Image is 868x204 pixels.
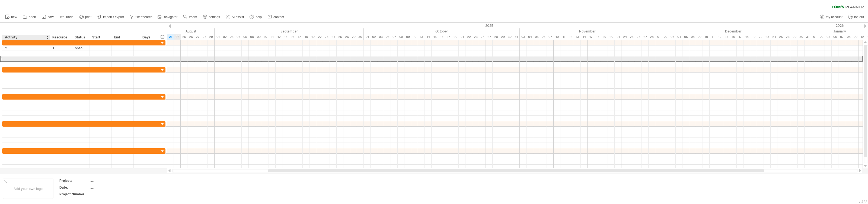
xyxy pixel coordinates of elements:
div: Tuesday, 14 October 2025 [425,34,432,40]
div: October 2025 [364,28,520,34]
div: Friday, 5 September 2025 [242,34,248,40]
div: Thursday, 18 December 2025 [743,34,750,40]
div: Tuesday, 16 December 2025 [730,34,737,40]
div: Wednesday, 31 December 2025 [805,34,811,40]
div: Friday, 28 November 2025 [649,34,655,40]
div: Thursday, 2 October 2025 [371,34,377,40]
a: filter/search [128,14,154,21]
div: Wednesday, 19 November 2025 [601,34,608,40]
div: Monday, 25 August 2025 [181,34,187,40]
span: my account [826,15,843,19]
div: Wednesday, 22 October 2025 [465,34,472,40]
div: Monday, 6 October 2025 [384,34,391,40]
div: Thursday, 20 November 2025 [608,34,615,40]
span: AI assist [232,15,244,19]
div: Friday, 3 October 2025 [377,34,384,40]
span: open [29,15,36,19]
a: my account [819,14,844,21]
div: Monday, 15 December 2025 [723,34,730,40]
div: Thursday, 8 January 2026 [845,34,852,40]
a: zoom [182,14,199,21]
div: Wednesday, 10 December 2025 [703,34,710,40]
div: Thursday, 16 October 2025 [438,34,445,40]
div: Friday, 7 November 2025 [547,34,554,40]
div: Wednesday, 8 October 2025 [398,34,404,40]
a: open [21,14,38,21]
div: Wednesday, 3 December 2025 [669,34,676,40]
span: print [85,15,91,19]
a: import / export [96,14,126,21]
div: November 2025 [520,28,655,34]
div: Wednesday, 24 September 2025 [330,34,337,40]
div: Add your own logo [3,179,53,199]
div: Friday, 9 January 2026 [852,34,859,40]
div: Wednesday, 24 December 2025 [771,34,777,40]
div: Tuesday, 26 August 2025 [187,34,194,40]
div: Tuesday, 2 September 2025 [221,34,228,40]
span: navigator [164,15,177,19]
div: Tuesday, 25 November 2025 [628,34,635,40]
div: Monday, 24 November 2025 [621,34,628,40]
div: Friday, 22 August 2025 [174,34,181,40]
span: log out [854,15,864,19]
div: Project: [59,178,89,183]
a: log out [847,14,866,21]
span: filter/search [136,15,152,19]
a: new [4,14,19,21]
div: Thursday, 25 September 2025 [337,34,343,40]
div: Friday, 26 September 2025 [343,34,350,40]
div: Monday, 8 September 2025 [248,34,255,40]
a: undo [59,14,75,21]
div: Thursday, 28 August 2025 [201,34,208,40]
div: Friday, 12 September 2025 [276,34,282,40]
div: End [114,35,130,40]
div: Wednesday, 27 August 2025 [194,34,201,40]
div: Tuesday, 9 September 2025 [255,34,262,40]
div: Tuesday, 6 January 2026 [832,34,838,40]
div: Tuesday, 18 November 2025 [594,34,601,40]
div: Thursday, 11 September 2025 [269,34,276,40]
div: Tuesday, 23 December 2025 [764,34,771,40]
div: Friday, 24 October 2025 [479,34,486,40]
div: .... [90,185,136,190]
div: Monday, 22 December 2025 [757,34,764,40]
div: Thursday, 27 November 2025 [642,34,649,40]
div: Monday, 3 November 2025 [520,34,526,40]
div: Tuesday, 16 September 2025 [289,34,296,40]
div: Monday, 22 September 2025 [316,34,323,40]
div: Friday, 21 November 2025 [615,34,621,40]
span: settings [209,15,220,19]
span: import / export [103,15,124,19]
div: Start [92,35,108,40]
div: Tuesday, 11 November 2025 [560,34,567,40]
div: Thursday, 9 October 2025 [404,34,411,40]
div: Project Number [59,192,89,196]
div: open [75,45,87,51]
div: Monday, 10 November 2025 [554,34,560,40]
span: contact [273,15,284,19]
div: Wednesday, 5 November 2025 [533,34,540,40]
a: help [248,14,263,21]
div: Monday, 27 October 2025 [486,34,493,40]
div: Thursday, 30 October 2025 [506,34,513,40]
div: September 2025 [215,28,364,34]
div: Wednesday, 17 December 2025 [737,34,743,40]
div: Friday, 5 December 2025 [682,34,689,40]
div: Monday, 1 September 2025 [215,34,221,40]
div: Thursday, 23 October 2025 [472,34,479,40]
div: Monday, 1 December 2025 [655,34,662,40]
a: navigator [157,14,179,21]
span: new [11,15,17,19]
a: contact [266,14,286,21]
div: Friday, 26 December 2025 [784,34,791,40]
div: Tuesday, 30 December 2025 [798,34,805,40]
div: Friday, 19 September 2025 [309,34,316,40]
div: Friday, 14 November 2025 [581,34,588,40]
div: .... [90,192,136,196]
div: Friday, 31 October 2025 [513,34,520,40]
div: Wednesday, 26 November 2025 [635,34,642,40]
div: Date: [59,185,89,190]
div: Monday, 13 October 2025 [418,34,425,40]
div: Thursday, 21 August 2025 [167,34,174,40]
div: Thursday, 13 November 2025 [574,34,581,40]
